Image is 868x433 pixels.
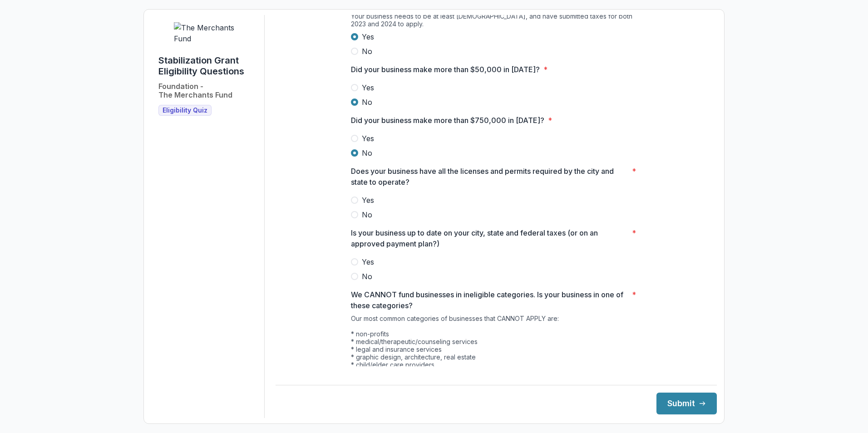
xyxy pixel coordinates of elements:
[362,31,374,42] span: Yes
[362,148,372,158] span: No
[351,289,628,311] p: We CANNOT fund businesses in ineligible categories. Is your business in one of these categories?
[351,12,641,31] div: Your business needs to be at least [DEMOGRAPHIC_DATA], and have submitted taxes for both 2023 and...
[351,315,641,426] div: Our most common categories of businesses that CANNOT APPLY are: * non-profits * medical/therapeut...
[362,82,374,93] span: Yes
[362,271,372,282] span: No
[158,55,257,77] h1: Stabilization Grant Eligibility Questions
[362,97,372,108] span: No
[351,166,628,187] p: Does your business have all the licenses and permits required by the city and state to operate?
[656,393,717,414] button: Submit
[351,227,628,249] p: Is your business up to date on your city, state and federal taxes (or on an approved payment plan?)
[362,256,374,267] span: Yes
[351,64,540,75] p: Did your business make more than $50,000 in [DATE]?
[362,195,374,206] span: Yes
[351,115,544,126] p: Did your business make more than $750,000 in [DATE]?
[362,46,372,57] span: No
[163,107,207,114] span: Eligibility Quiz
[158,82,232,99] h2: Foundation - The Merchants Fund
[362,209,372,220] span: No
[174,22,242,44] img: The Merchants Fund
[362,133,374,144] span: Yes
